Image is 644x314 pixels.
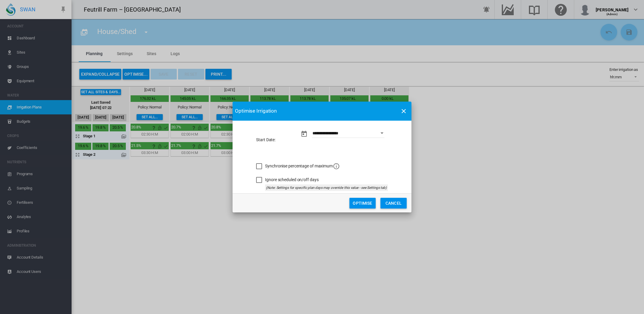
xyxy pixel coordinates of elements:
[256,163,340,170] md-checkbox: Synchronise percentage of maximum
[256,137,295,143] label: Start Date:
[233,102,411,213] md-dialog: Start Date: ...
[377,128,387,139] button: Open calendar
[235,108,277,115] span: Optimise Irrigation
[349,198,376,209] button: Optimise
[398,105,410,117] button: icon-close
[256,177,318,183] md-checkbox: Ignore scheduled on/off days
[298,128,310,140] button: md-calendar
[380,198,407,209] button: Cancel
[265,164,340,168] span: Synchronise percentage of maximum
[265,184,388,191] div: (Note: Settings for specific plan days may override this value - see Settings tab)
[333,163,340,170] md-icon: icon-information-outline
[265,177,318,183] div: Ignore scheduled on/off days
[400,108,407,115] md-icon: icon-close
